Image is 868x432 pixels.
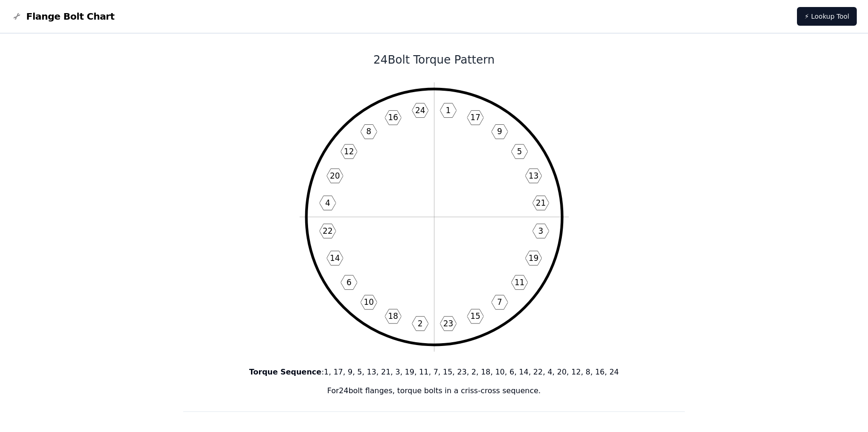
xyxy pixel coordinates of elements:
[366,127,371,136] text: 8
[249,367,322,376] b: Torque Sequence
[330,171,340,180] text: 20
[497,297,502,307] text: 7
[517,147,522,156] text: 5
[470,113,481,122] text: 17
[330,253,340,263] text: 14
[536,198,546,208] text: 21
[443,319,453,328] text: 23
[183,367,685,378] p: : 1, 17, 9, 5, 13, 21, 3, 19, 11, 7, 15, 23, 2, 18, 10, 6, 14, 22, 4, 20, 12, 8, 16, 24
[26,10,115,23] span: Flange Bolt Chart
[346,278,352,287] text: 6
[344,147,354,156] text: 12
[417,319,423,328] text: 2
[528,253,538,263] text: 19
[415,106,425,115] text: 24
[323,226,333,236] text: 22
[364,297,374,307] text: 10
[11,10,115,23] a: Flange Bolt Chart LogoFlange Bolt Chart
[388,311,398,321] text: 18
[445,106,451,115] text: 1
[528,171,538,180] text: 13
[183,385,685,396] p: For 24 bolt flanges, torque bolts in a criss-cross sequence.
[388,113,398,122] text: 16
[11,11,22,22] img: Flange Bolt Chart Logo
[538,226,543,236] text: 3
[183,52,685,67] h1: 24 Bolt Torque Pattern
[497,127,502,136] text: 9
[325,198,330,208] text: 4
[470,311,481,321] text: 15
[797,7,857,26] a: ⚡ Lookup Tool
[514,278,524,287] text: 11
